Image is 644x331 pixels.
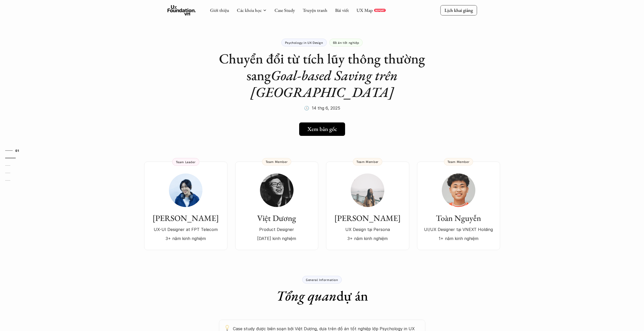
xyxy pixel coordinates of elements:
[307,126,337,133] h5: Xem bản gốc
[331,226,404,233] p: UX Design tại Persona
[331,213,404,223] h3: [PERSON_NAME]
[285,41,323,44] p: Psychology in UX Design
[356,7,373,13] a: UX Map
[422,226,495,233] p: UI/UX Designer tại VNEXT Holding
[210,7,229,13] a: Giới thiệu
[149,213,222,223] h3: [PERSON_NAME]
[356,160,379,163] p: Team Member
[149,226,222,233] p: UX-UI Designer at FPT Telecom
[149,235,222,242] p: 3+ năm kinh nghiệm
[440,5,477,15] a: Lịch khai giảng
[144,162,227,250] a: [PERSON_NAME]UX-UI Designer at FPT Telecom3+ năm kinh nghiệmTeam Leader
[276,287,337,305] em: Tổng quan
[374,9,386,12] a: REPORT
[274,7,295,13] a: Case Study
[333,41,359,44] p: Đồ án tốt nghiệp
[5,147,30,154] a: 01
[331,235,404,242] p: 3+ năm kinh nghiệm
[250,66,401,101] em: Goal-based Saving trên [GEOGRAPHIC_DATA]
[422,213,495,223] h3: Toàn Nguyễn
[447,160,470,163] p: Team Member
[266,160,288,163] p: Team Member
[304,104,340,112] p: 🕔 14 thg 6, 2025
[375,9,385,12] p: REPORT
[326,162,409,250] a: [PERSON_NAME]UX Design tại Persona3+ năm kinh nghiệmTeam Member
[240,226,313,233] p: Product Designer
[235,162,318,250] a: Việt DươngProduct Designer[DATE] kinh nghiệmTeam Member
[422,235,495,242] p: 1+ năm kinh nghiệm
[15,149,19,152] strong: 01
[237,7,262,13] a: Các khóa học
[303,7,327,13] a: Truyện tranh
[219,50,425,100] h1: Chuyển đổi từ tích lũy thông thường sang
[444,7,473,13] p: Lịch khai giảng
[276,287,368,304] h1: dự án
[306,278,338,282] p: General Information
[176,160,196,164] p: Team Leader
[240,213,313,223] h3: Việt Dương
[240,235,313,242] p: [DATE] kinh nghiệm
[335,7,349,13] a: Bài viết
[417,162,500,250] a: Toàn NguyễnUI/UX Designer tại VNEXT Holding1+ năm kinh nghiệmTeam Member
[299,122,345,136] a: Xem bản gốc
